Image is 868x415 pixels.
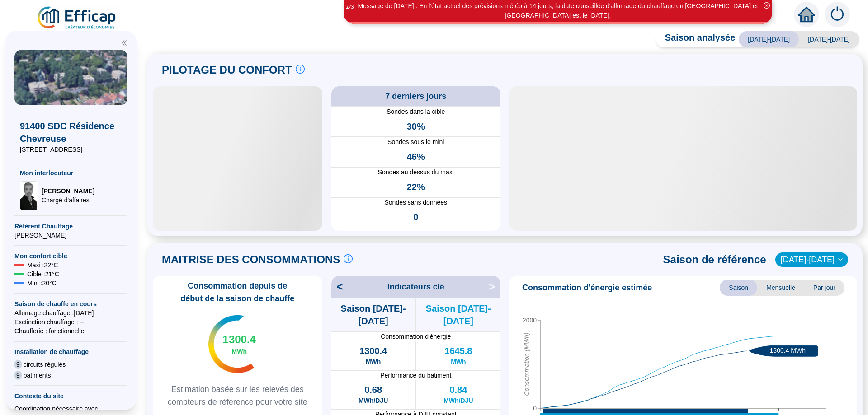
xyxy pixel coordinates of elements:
[407,150,425,163] span: 46%
[798,6,815,23] span: home
[14,360,22,369] span: 9
[14,299,127,308] span: Saison de chauffe en cours
[14,231,127,240] span: [PERSON_NAME]
[331,332,501,341] span: Consommation d'énergie
[24,360,66,369] span: circuits régulés
[345,1,771,20] div: Message de [DATE] : En l'état actuel des prévisions météo à 14 jours, la date conseillée d'alluma...
[208,315,254,373] img: indicateur températures
[359,396,388,405] span: MWh/DJU
[223,332,256,347] span: 1300.4
[20,181,38,210] img: Chargé d'affaires
[331,107,501,117] span: Sondes dans la cible
[739,31,799,47] span: [DATE]-[DATE]
[364,383,382,396] span: 0.68
[42,196,94,205] span: Chargé d'affaires
[407,120,425,133] span: 30%
[121,40,127,46] span: double-left
[523,333,530,396] tspan: Consommation (MWh)
[838,257,843,262] span: down
[366,357,381,366] span: MWh
[20,168,122,177] span: Mon interlocuteur
[359,345,387,357] span: 1300.4
[27,270,59,279] span: Cible : 21 °C
[757,280,804,296] span: Mensuelle
[656,31,736,47] span: Saison analysée
[407,181,425,193] span: 22%
[416,302,500,327] span: Saison [DATE]-[DATE]
[331,371,501,380] span: Performance du batiment
[36,5,118,31] img: efficap energie logo
[14,252,127,261] span: Mon confort cible
[451,357,466,366] span: MWh
[24,371,51,380] span: batiments
[764,2,770,9] span: close-circle
[14,308,127,317] span: Allumage chauffage : [DATE]
[331,137,501,147] span: Sondes sous le mini
[20,120,122,145] span: 91400 SDC Résidence Chevreuse
[533,405,537,412] tspan: 0
[27,279,57,288] span: Mini : 20 °C
[14,371,22,380] span: 9
[14,317,127,326] span: Exctinction chauffage : --
[162,252,340,267] span: MAITRISE DES CONSOMMATIONS
[522,281,652,294] span: Consommation d'énergie estimée
[162,63,292,77] span: PILOTAGE DU CONFORT
[449,383,467,396] span: 0.84
[14,392,127,401] span: Contexte du site
[346,3,354,10] i: 1 / 3
[387,280,444,293] span: Indicateurs clé
[27,261,58,270] span: Maxi : 22 °C
[14,326,127,336] span: Chaufferie : fonctionnelle
[331,168,501,177] span: Sondes au dessus du maxi
[331,302,415,327] span: Saison [DATE]-[DATE]
[799,31,859,47] span: [DATE]-[DATE]
[20,145,122,154] span: [STREET_ADDRESS]
[443,396,473,405] span: MWh/DJU
[770,347,806,354] text: 1300.4 MWh
[825,2,850,27] img: alerts
[444,345,472,357] span: 1645.8
[663,252,766,267] span: Saison de référence
[296,65,305,74] span: info-circle
[413,211,418,224] span: 0
[523,317,537,324] tspan: 2000
[720,280,757,296] span: Saison
[331,198,501,207] span: Sondes sans données
[42,187,94,196] span: [PERSON_NAME]
[489,280,500,294] span: >
[344,254,353,263] span: info-circle
[232,347,247,356] span: MWh
[156,280,319,305] span: Consommation depuis de début de la saison de chauffe
[385,90,446,103] span: 7 derniers jours
[156,383,319,408] span: Estimation basée sur les relevés des compteurs de référence pour votre site
[804,280,844,296] span: Par jour
[14,222,127,231] span: Référent Chauffage
[781,253,843,266] span: 2022-2023
[331,280,343,294] span: <
[14,347,127,356] span: Installation de chauffage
